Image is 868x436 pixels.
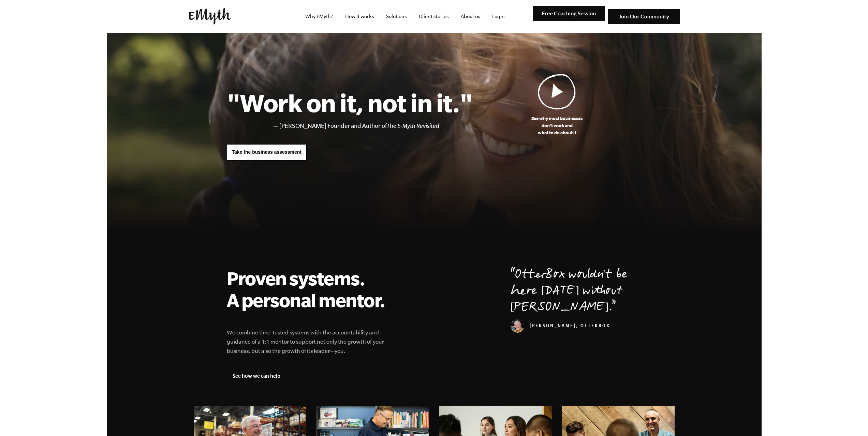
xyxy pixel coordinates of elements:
a: See why most businessesdon't work andwhat to do about it [473,74,642,136]
img: Curt Richardson, OtterBox [511,319,524,333]
span: Take the business assessment [232,149,301,155]
img: EMyth [189,8,231,25]
a: See how we can help [227,368,286,384]
img: Join Our Community [608,9,680,24]
a: Take the business assessment [227,144,307,161]
img: Play Video [538,74,576,109]
img: Free Coaching Session [533,6,605,21]
h1: "Work on it, not in it." [227,88,473,118]
h2: Proven systems. A personal mentor. [227,267,393,311]
i: The E-Myth Revisited [387,122,439,129]
p: OtterBox wouldn't be here [DATE] without [PERSON_NAME]. [511,267,642,316]
li: [PERSON_NAME] Founder and Author of [279,121,473,131]
p: See why most businesses don't work and what to do about it [473,115,642,136]
iframe: Chat Widget [834,403,868,436]
p: We combine time-tested systems with the accountability and guidance of a 1:1 mentor to support no... [227,328,393,356]
cite: [PERSON_NAME], OtterBox [511,324,610,329]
